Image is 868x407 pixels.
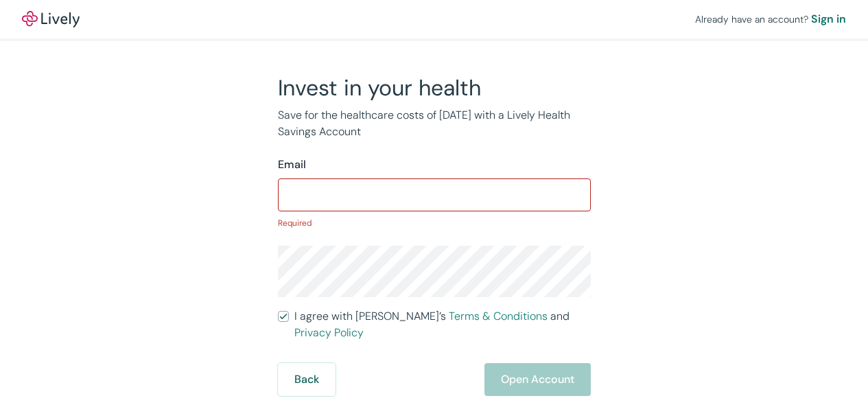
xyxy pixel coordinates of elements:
[278,217,591,229] p: Required
[22,11,80,27] a: LivelyLively
[294,308,591,341] span: I agree with [PERSON_NAME]’s and
[278,74,591,102] h2: Invest in your health
[695,11,846,27] div: Already have an account?
[22,11,80,27] img: Lively
[278,156,306,173] label: Email
[294,325,364,340] a: Privacy Policy
[449,309,548,323] a: Terms & Conditions
[278,107,591,140] p: Save for the healthcare costs of [DATE] with a Lively Health Savings Account
[278,363,336,396] button: Back
[811,11,846,27] a: Sign in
